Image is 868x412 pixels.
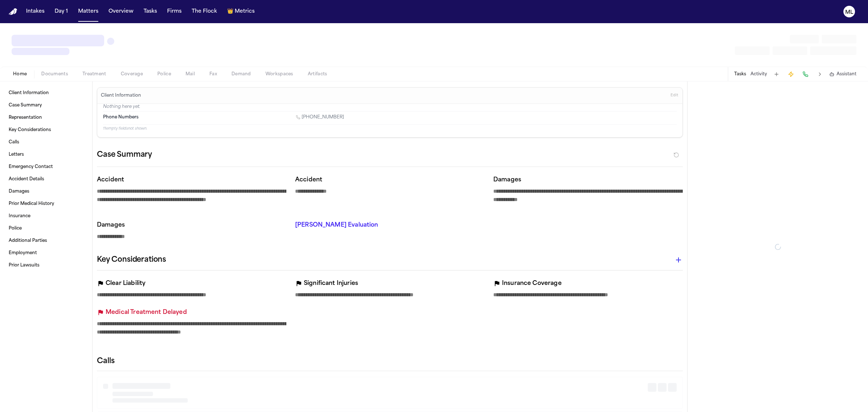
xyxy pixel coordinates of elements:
[6,198,86,210] a: Prior Medical History
[800,69,810,79] button: Make a Call
[786,69,796,79] button: Create Immediate Task
[103,126,677,131] p: 11 empty fields not shown.
[295,221,485,230] p: [PERSON_NAME] Evaluation
[6,112,86,123] a: Representation
[493,176,683,184] p: Damages
[97,356,683,366] h2: Calls
[6,161,86,173] a: Emergency Contact
[734,71,746,77] button: Tasks
[295,176,485,184] p: Accident
[23,5,47,18] button: Intakes
[6,124,86,136] a: Key Considerations
[13,71,27,77] span: Home
[6,247,86,259] a: Employment
[502,279,562,288] p: Insurance Coverage
[6,260,86,271] a: Prior Lawsuits
[668,90,680,101] button: Edit
[231,71,251,77] span: Demand
[6,136,86,148] a: Calls
[296,114,344,120] a: Call 1 (914) 316-2448
[9,8,17,15] img: Finch Logo
[106,5,136,18] button: Overview
[265,71,293,77] span: Workspaces
[186,71,195,77] span: Mail
[52,5,71,18] button: Day 1
[750,71,767,77] button: Activity
[224,5,258,18] button: crownMetrics
[97,149,152,161] h2: Case Summary
[209,71,217,77] span: Fax
[6,210,86,222] a: Insurance
[97,176,286,184] p: Accident
[837,71,856,77] span: Assistant
[9,8,17,15] a: Home
[6,149,86,160] a: Letters
[6,100,86,111] a: Case Summary
[97,221,286,230] p: Damages
[829,71,856,77] button: Assistant
[6,223,86,234] a: Police
[106,308,187,317] p: Medical Treatment Delayed
[103,104,677,111] p: Nothing here yet.
[6,87,86,99] a: Client Information
[82,71,106,77] span: Treatment
[97,254,166,266] h2: Key Considerations
[308,71,327,77] span: Artifacts
[121,71,143,77] span: Coverage
[771,69,782,79] button: Add Task
[6,173,86,185] a: Accident Details
[671,93,678,98] span: Edit
[189,5,220,18] button: The Flock
[6,235,86,247] a: Additional Parties
[157,71,171,77] span: Police
[75,5,101,18] button: Matters
[304,279,358,288] p: Significant Injuries
[6,186,86,197] a: Damages
[99,93,142,98] h3: Client Information
[41,71,68,77] span: Documents
[164,5,184,18] button: Firms
[106,279,145,288] p: Clear Liability
[103,114,139,120] span: Phone Numbers
[141,5,160,18] button: Tasks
